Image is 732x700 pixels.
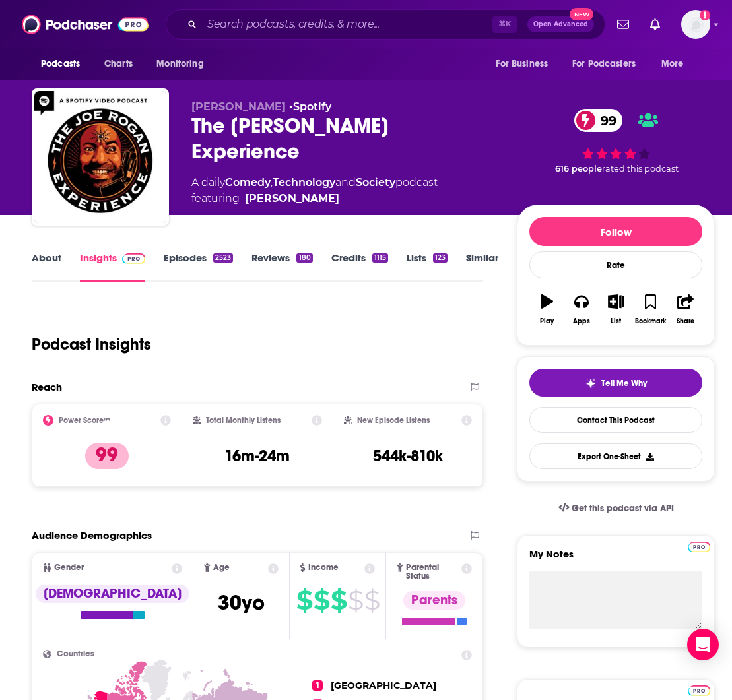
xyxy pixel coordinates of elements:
a: Credits1115 [331,251,388,282]
a: Get this podcast via API [548,492,685,525]
span: Age [213,563,230,572]
div: List [611,317,621,325]
a: 99 [574,109,623,132]
h2: New Episode Listens [357,416,430,425]
span: Tell Me Why [601,378,647,389]
img: tell me why sparkle [585,378,596,389]
span: and [335,176,356,189]
span: $ [314,590,329,611]
input: Search podcasts, credits, & more... [202,14,492,35]
img: Podchaser Pro [122,253,145,264]
span: 99 [587,109,623,132]
div: Open Intercom Messenger [687,629,719,660]
a: Comedy [225,176,271,189]
a: Similar [466,251,498,282]
a: Spotify [293,100,331,113]
h2: Total Monthly Listens [206,416,281,425]
span: Gender [54,563,84,572]
div: Share [677,317,694,325]
h3: 544k-810k [373,446,443,466]
span: • [289,100,331,113]
div: Search podcasts, credits, & more... [166,9,605,40]
button: open menu [486,51,564,77]
h2: Audience Demographics [32,529,152,542]
span: Charts [104,55,133,73]
span: $ [331,590,347,611]
span: , [271,176,273,189]
button: List [599,286,633,333]
span: Podcasts [41,55,80,73]
h2: Reach [32,381,62,393]
div: 99 616 peoplerated this podcast [517,100,715,183]
a: Show notifications dropdown [612,13,634,36]
button: Bookmark [634,286,668,333]
span: ⌘ K [492,16,517,33]
a: Technology [273,176,335,189]
span: 616 people [555,164,602,174]
svg: Add a profile image [700,10,710,20]
img: The Joe Rogan Experience [34,91,166,223]
img: Podchaser Pro [688,542,711,552]
span: Get this podcast via API [572,503,674,514]
div: Bookmark [635,317,666,325]
a: Lists123 [407,251,448,282]
button: open menu [652,51,700,77]
div: Play [540,317,554,325]
span: Open Advanced [533,21,588,28]
span: 30 yo [218,590,265,616]
span: $ [348,590,363,611]
a: Contact This Podcast [529,407,702,433]
a: Society [356,176,395,189]
a: Charts [96,51,141,77]
span: For Business [496,55,548,73]
button: open menu [32,51,97,77]
a: Pro website [688,684,711,696]
span: More [661,55,684,73]
button: open menu [147,51,220,77]
img: Podchaser - Follow, Share and Rate Podcasts [22,12,149,37]
a: Reviews180 [251,251,312,282]
button: Export One-Sheet [529,443,702,469]
button: Share [668,286,702,333]
label: My Notes [529,548,702,571]
button: tell me why sparkleTell Me Why [529,369,702,397]
a: Episodes2523 [164,251,233,282]
button: Play [529,286,564,333]
button: Apps [564,286,599,333]
div: Parents [403,591,465,610]
span: Parental Status [406,563,459,581]
a: InsightsPodchaser Pro [80,251,145,282]
button: open menu [564,51,655,77]
span: rated this podcast [602,164,679,174]
span: New [570,8,593,20]
span: [PERSON_NAME] [191,100,286,113]
a: Pro website [688,540,711,552]
a: Joe Rogan [245,191,339,207]
span: $ [296,590,312,611]
button: Show profile menu [681,10,710,39]
h1: Podcast Insights [32,334,151,354]
span: featuring [191,191,438,207]
p: 99 [85,443,129,469]
span: $ [364,590,380,611]
span: Monitoring [156,55,203,73]
span: 1 [312,680,323,691]
div: 1115 [372,253,388,263]
h3: 16m-24m [224,446,290,466]
img: Podchaser Pro [688,685,711,696]
h2: Power Score™ [59,416,110,425]
span: For Podcasters [572,55,636,73]
div: Rate [529,251,702,278]
div: A daily podcast [191,175,438,207]
div: Apps [573,317,590,325]
span: [GEOGRAPHIC_DATA] [331,680,436,691]
span: Logged in as CookbookCarrie [681,10,710,39]
img: User Profile [681,10,710,39]
div: [DEMOGRAPHIC_DATA] [36,585,189,603]
a: About [32,251,61,282]
span: Countries [57,650,94,658]
div: 180 [296,253,312,263]
button: Open AdvancedNew [527,16,594,32]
